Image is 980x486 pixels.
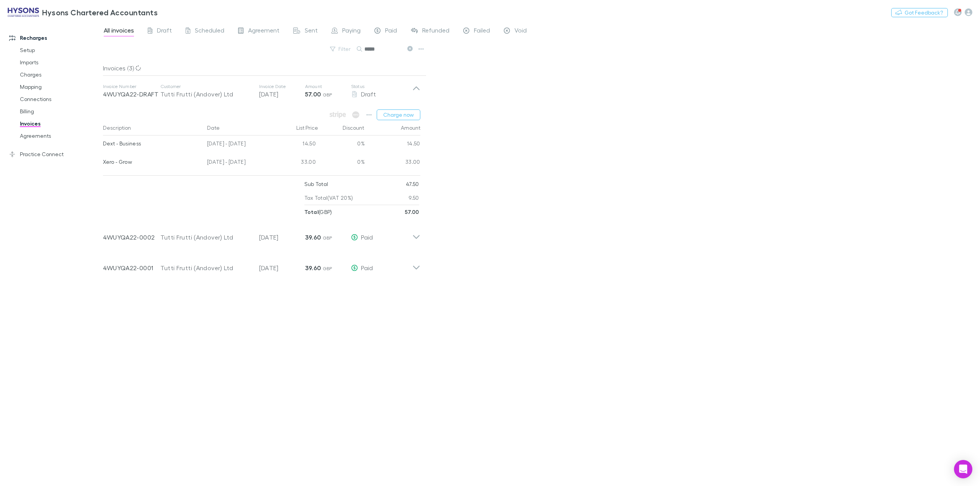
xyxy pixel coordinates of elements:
span: Available when invoice is finalised [328,109,348,120]
span: All invoices [104,26,134,36]
strong: 39.60 [305,264,321,272]
p: 9.50 [408,191,419,205]
div: Tutti Frutti (Andover) Ltd [160,263,252,272]
span: Refunded [422,26,449,36]
a: Agreements [12,130,109,142]
p: Invoice Date [259,83,305,90]
p: ( GBP ) [304,205,332,219]
button: Charge now [377,109,420,120]
span: Agreement [248,26,279,36]
div: 14.50 [365,135,420,154]
a: Hysons Chartered Accountants [3,3,162,21]
div: 14.50 [273,135,319,154]
span: Paid [385,26,397,36]
div: 0% [319,154,365,172]
a: Billing [12,105,109,117]
div: Tutti Frutti (Andover) Ltd [160,233,252,242]
p: Amount [305,83,351,90]
p: 47.50 [406,177,419,191]
span: Paid [361,233,373,241]
a: Practice Connect [2,148,109,160]
span: Sent [305,26,318,36]
a: Recharges [2,32,109,44]
p: Sub Total [304,177,328,191]
p: Customer [160,83,252,90]
a: Imports [12,56,109,68]
strong: 57.00 [305,90,321,98]
a: Setup [12,44,109,56]
div: Dext - Business [103,135,201,152]
div: Xero - Grow [103,154,201,170]
span: Paid [361,264,373,271]
div: Tutti Frutti (Andover) Ltd [160,90,252,99]
div: Open Intercom Messenger [954,460,972,478]
span: Void [514,26,527,36]
p: Tax Total (VAT 20%) [304,191,353,205]
div: 4WUYQA22-0002Tutti Frutti (Andover) Ltd[DATE]39.60 GBPPaid [97,219,426,250]
div: [DATE] - [DATE] [204,154,273,172]
div: 4WUYQA22-0001Tutti Frutti (Andover) Ltd[DATE]39.60 GBPPaid [97,250,426,280]
a: Charges [12,68,109,81]
p: Invoice Number [103,83,160,90]
strong: Total [304,209,319,215]
span: GBP [323,235,332,241]
span: Scheduled [195,26,224,36]
a: Mapping [12,81,109,93]
span: Draft [157,26,172,36]
p: 4WUYQA22-0001 [103,263,160,272]
div: 33.00 [365,154,420,172]
p: 4WUYQA22-0002 [103,233,160,242]
span: Draft [361,90,376,98]
a: Invoices [12,117,109,130]
button: Got Feedback? [891,8,948,17]
span: Available when invoice is finalised [350,109,361,120]
a: Connections [12,93,109,105]
p: 4WUYQA22-DRAFT [103,90,160,99]
strong: 39.60 [305,233,321,241]
div: [DATE] - [DATE] [204,135,273,154]
div: 0% [319,135,365,154]
p: Status [351,83,412,90]
p: [DATE] [259,233,305,242]
img: Hysons Chartered Accountants's Logo [8,8,39,17]
h3: Hysons Chartered Accountants [42,8,158,17]
p: [DATE] [259,263,305,272]
button: Filter [326,44,355,54]
span: Failed [474,26,490,36]
p: [DATE] [259,90,305,99]
div: 33.00 [273,154,319,172]
span: GBP [323,92,332,98]
div: Invoice Number4WUYQA22-DRAFTCustomerTutti Frutti (Andover) LtdInvoice Date[DATE]Amount57.00 GBPSt... [97,76,426,106]
span: GBP [323,266,332,271]
span: Paying [342,26,361,36]
strong: 57.00 [405,209,419,215]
